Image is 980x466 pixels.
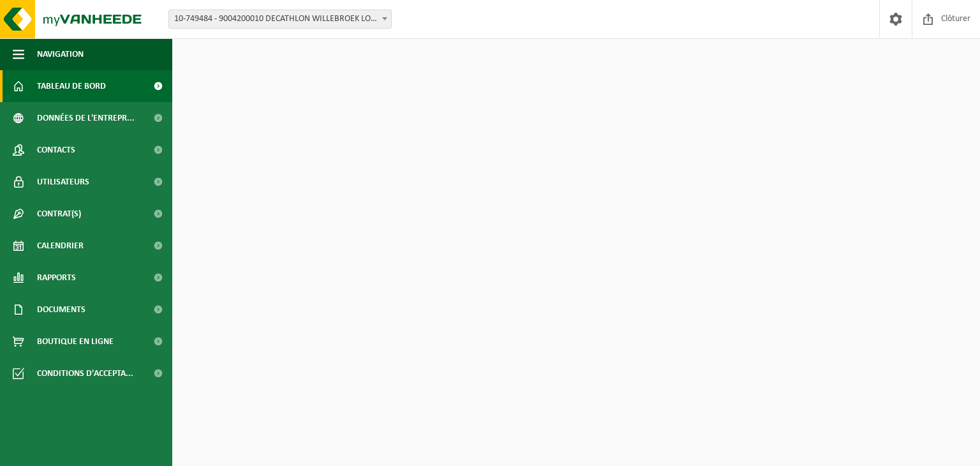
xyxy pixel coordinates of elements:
span: Documents [37,294,85,326]
span: 10-749484 - 9004200010 DECATHLON WILLEBROEK LOGISTIEK - WILLEBROEK [169,10,391,28]
span: Calendrier [37,230,84,262]
span: Contacts [37,134,75,166]
span: 10-749484 - 9004200010 DECATHLON WILLEBROEK LOGISTIEK - WILLEBROEK [168,10,392,29]
span: Utilisateurs [37,166,89,198]
span: Conditions d'accepta... [37,357,133,389]
span: Navigation [37,38,84,70]
span: Boutique en ligne [37,326,114,357]
span: Rapports [37,262,76,294]
span: Tableau de bord [37,70,106,102]
span: Données de l'entrepr... [37,102,135,134]
span: Contrat(s) [37,198,81,230]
